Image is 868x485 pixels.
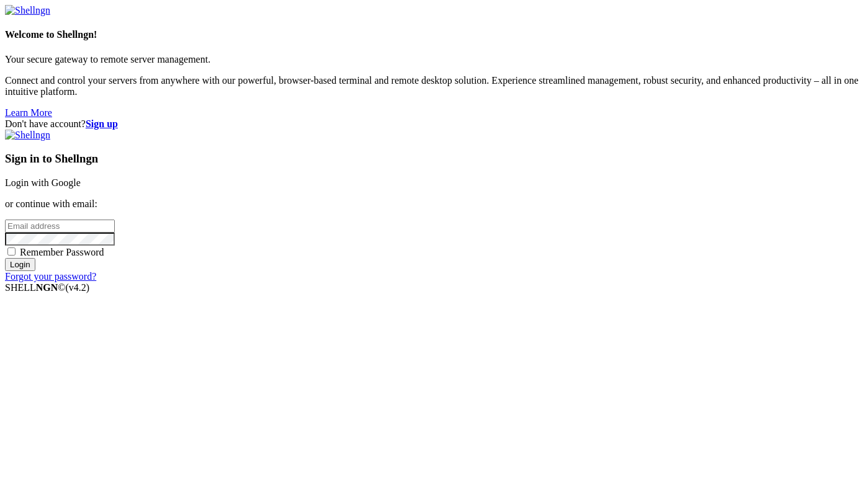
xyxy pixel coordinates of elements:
[5,107,52,118] a: Learn More
[5,177,81,188] a: Login with Google
[5,75,863,97] p: Connect and control your servers from anywhere with our powerful, browser-based terminal and remo...
[7,247,16,256] input: Remember Password
[86,118,118,129] a: Sign up
[5,5,50,16] img: Shellngn
[20,247,104,257] span: Remember Password
[5,220,115,233] input: Email address
[5,198,863,210] p: or continue with email:
[5,152,863,166] h3: Sign in to Shellngn
[36,282,58,293] b: NGN
[5,54,863,65] p: Your secure gateway to remote server management.
[5,29,863,40] h4: Welcome to Shellngn!
[5,258,35,271] input: Login
[66,282,90,293] span: 4.2.0
[5,118,863,130] div: Don't have account?
[5,282,89,293] span: SHELL ©
[5,271,96,282] a: Forgot your password?
[5,130,50,141] img: Shellngn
